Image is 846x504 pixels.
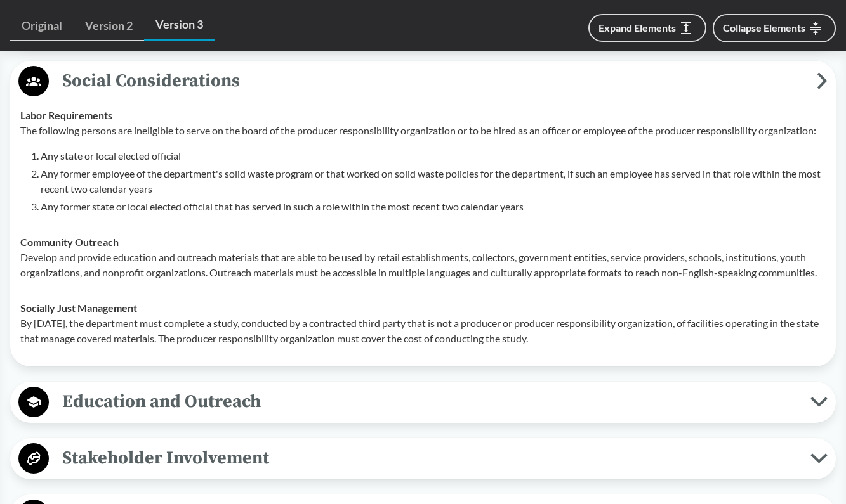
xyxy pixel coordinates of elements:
p: The following persons are ineligible to serve on the board of the producer responsibility organiz... [20,123,826,138]
button: Education and Outreach [15,386,831,418]
strong: Labor Requirements [20,109,112,121]
a: Original [10,11,74,41]
span: Education and Outreach [49,387,810,416]
strong: Socially Just Management [20,302,137,314]
strong: Community Outreach [20,236,119,248]
button: Collapse Elements [713,14,836,42]
span: Social Considerations [49,67,817,95]
li: Any former state or local elected official that has served in such a role within the most recent ... [41,199,826,214]
p: Develop and provide education and outreach materials that are able to be used by retail establish... [20,250,826,280]
li: Any state or local elected official [41,148,826,164]
button: Stakeholder Involvement [15,443,831,475]
li: Any former employee of the department's solid waste program or that worked on solid waste policie... [41,166,826,197]
p: By [DATE], the department must complete a study, conducted by a contracted third party that is no... [20,316,826,346]
button: Expand Elements [588,14,706,42]
a: Version 2 [74,11,144,41]
span: Stakeholder Involvement [49,444,810,472]
a: Version 3 [144,10,215,41]
button: Social Considerations [15,65,831,98]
